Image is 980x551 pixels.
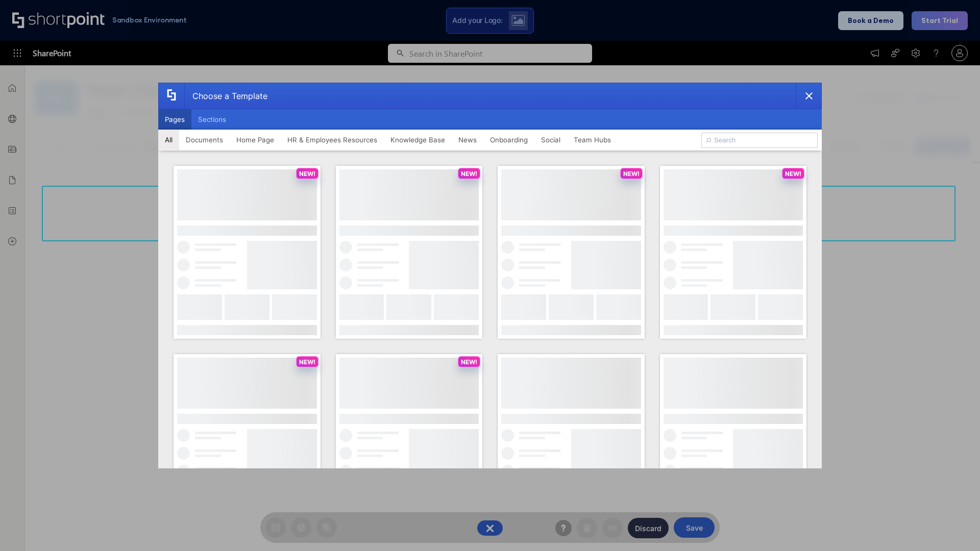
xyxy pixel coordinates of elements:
[567,130,618,150] button: Team Hubs
[461,170,477,178] p: NEW!
[384,130,452,150] button: Knowledge Base
[184,83,267,109] div: Choose a Template
[929,502,980,551] iframe: Chat Widget
[158,109,191,130] button: Pages
[785,170,801,178] p: NEW!
[534,130,567,150] button: Social
[299,358,315,366] p: NEW!
[158,83,822,468] div: template selector
[483,130,534,150] button: Onboarding
[281,130,384,150] button: HR & Employees Resources
[191,109,233,130] button: Sections
[452,130,483,150] button: News
[179,130,230,150] button: Documents
[461,358,477,366] p: NEW!
[623,170,640,178] p: NEW!
[230,130,281,150] button: Home Page
[299,170,315,178] p: NEW!
[701,133,818,148] input: Search
[158,130,179,150] button: All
